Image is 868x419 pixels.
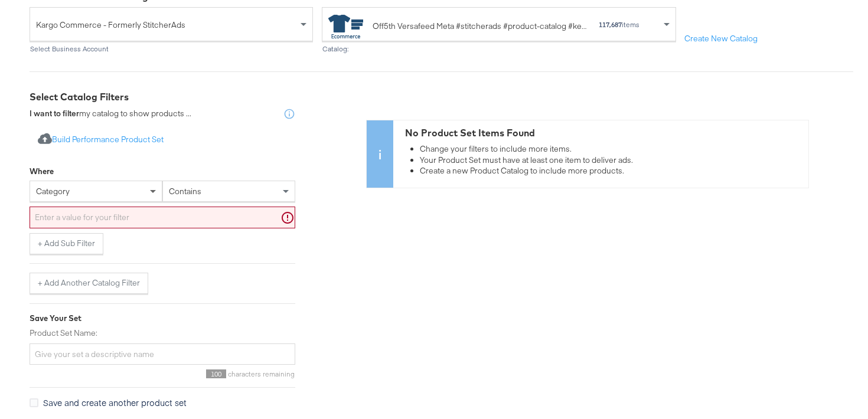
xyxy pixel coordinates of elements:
[420,166,802,177] li: Create a new Product Catalog to include more products.
[30,166,54,177] div: Where
[373,20,586,32] div: Off5th Versafeed Meta #stitcherads #product-catalog #keep
[36,15,298,35] span: Kargo Commerce - Formerly StitcherAds
[30,273,148,294] button: + Add Another Catalog Filter
[30,129,172,151] button: Build Performance Product Set
[30,45,313,53] div: Select Business Account
[30,108,79,119] strong: I want to filter
[30,328,295,339] label: Product Set Name:
[206,369,226,378] span: 100
[30,207,295,228] input: Enter a value for your filter
[43,397,187,408] span: Save and create another product set
[405,126,802,140] div: No Product Set Items Found
[676,28,766,50] button: Create New Catalog
[169,186,201,197] span: contains
[30,343,295,365] input: Give your set a descriptive name
[30,369,295,378] div: characters remaining
[30,313,295,324] div: Save Your Set
[420,144,802,155] li: Change your filters to include more items.
[322,45,676,53] div: Catalog:
[30,108,191,120] div: my catalog to show products ...
[30,233,103,254] button: + Add Sub Filter
[420,155,802,166] li: Your Product Set must have at least one item to deliver ads.
[598,21,640,29] div: items
[36,186,70,197] span: category
[599,20,622,29] strong: 117,687
[30,90,295,104] div: Select Catalog Filters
